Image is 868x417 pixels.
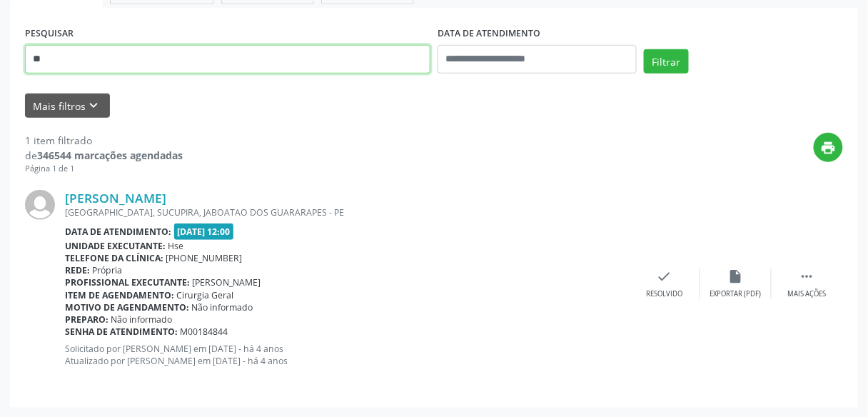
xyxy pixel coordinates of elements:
div: de [25,148,183,163]
b: Senha de atendimento: [65,326,178,338]
b: Profissional executante: [65,276,190,288]
p: Solicitado por [PERSON_NAME] em [DATE] - há 4 anos Atualizado por [PERSON_NAME] em [DATE] - há 4 ... [65,343,629,367]
a: [PERSON_NAME] [65,190,166,206]
div: [GEOGRAPHIC_DATA], SUCUPIRA, JABOATAO DOS GUARARAPES - PE [65,206,629,218]
button: Mais filtroskeyboard_arrow_down [25,94,110,119]
span: [DATE] 12:00 [174,223,234,240]
span: Não informado [192,301,253,313]
button: print [814,133,843,162]
i: print [821,140,837,156]
span: Cirurgia Geral [177,289,234,301]
b: Unidade executante: [65,240,166,252]
span: Própria [93,264,123,276]
button: Filtrar [644,49,689,74]
label: DATA DE ATENDIMENTO [438,23,540,45]
span: M00184844 [181,326,228,338]
b: Preparo: [65,313,108,326]
b: Telefone da clínica: [65,252,163,264]
div: Mais ações [788,289,827,299]
span: Não informado [111,313,173,326]
div: Página 1 de 1 [25,163,183,175]
label: PESQUISAR [25,23,74,45]
b: Item de agendamento: [65,289,174,301]
div: 1 item filtrado [25,133,183,148]
span: Hse [168,240,184,252]
i:  [799,268,815,284]
b: Rede: [65,264,90,276]
i: check [657,268,672,284]
div: Resolvido [646,289,682,299]
img: img [25,190,55,220]
span: [PHONE_NUMBER] [166,252,243,264]
strong: 346544 marcações agendadas [37,149,183,162]
b: Motivo de agendamento: [65,301,189,313]
i: keyboard_arrow_down [86,98,102,114]
span: [PERSON_NAME] [193,276,261,288]
b: Data de atendimento: [65,226,171,238]
i: insert_drive_file [728,268,744,284]
div: Exportar (PDF) [710,289,762,299]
